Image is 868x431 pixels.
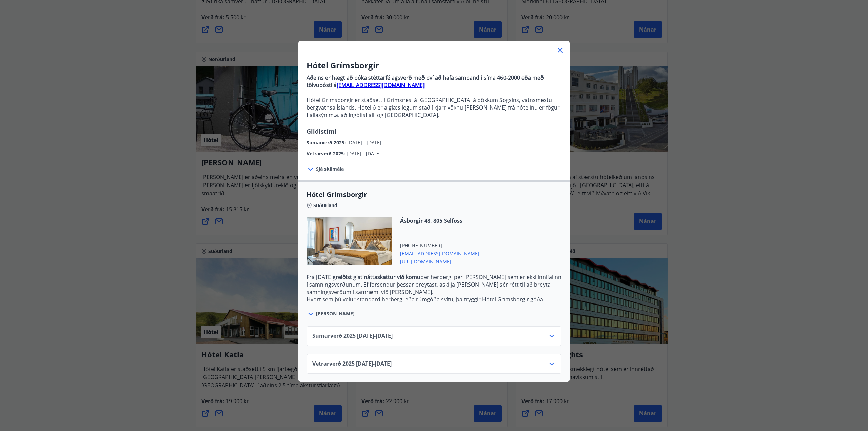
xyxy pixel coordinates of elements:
span: Sumarverð 2025 [DATE] - [DATE] [312,332,393,340]
span: [PERSON_NAME] [316,310,355,317]
span: Ásborgir 48, 805 Selfoss [400,217,479,224]
span: Hótel Grímsborgir [307,190,561,199]
span: [URL][DOMAIN_NAME] [400,257,479,265]
span: Suðurland [313,202,337,209]
p: Frá [DATE] per herbergi per [PERSON_NAME] sem er ekki innifalinn í samningsverðunum. Ef forsendur... [307,273,561,296]
strong: Aðeins er hægt að bóka stéttarfélagsverð með því að hafa samband í síma 460-2000 eða með tölvupós... [307,74,544,89]
strong: greiðist gistináttaskattur við komu [333,273,420,281]
p: Hvort sem þú velur standard herbergi eða rúmgóða svítu, þá tryggir Hótel Grímsborgir góða upplifu... [307,296,561,311]
span: [EMAIL_ADDRESS][DOMAIN_NAME] [400,249,479,257]
span: Sumarverð 2025 : [307,139,347,146]
span: Sjá skilmála [316,165,344,172]
span: Vetrarverð 2025 : [307,150,347,157]
span: [DATE] - [DATE] [347,150,381,157]
span: [PHONE_NUMBER] [400,242,479,249]
span: [DATE] - [DATE] [347,139,381,146]
a: [EMAIL_ADDRESS][DOMAIN_NAME] [337,81,425,89]
p: Hótel Grímsborgir er staðsett í Grímsnesi á [GEOGRAPHIC_DATA] á bökkum Sogsins, vatnsmestu bergva... [307,96,561,119]
span: Gildistími [307,127,337,135]
span: Vetrarverð 2025 [DATE] - [DATE] [312,360,392,368]
h3: Hótel Grímsborgir [307,60,561,71]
